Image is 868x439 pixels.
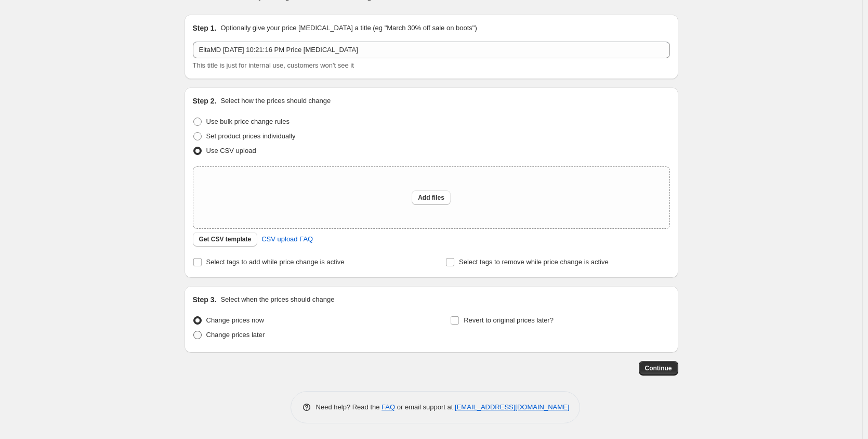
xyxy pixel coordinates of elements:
span: Select tags to remove while price change is active [459,258,609,266]
span: Continue [645,364,672,372]
p: Optionally give your price [MEDICAL_DATA] a title (eg "March 30% off sale on boots") [220,23,477,33]
h2: Step 2. [193,96,217,106]
span: or email support at [395,403,455,411]
span: Set product prices individually [206,132,296,140]
span: Use bulk price change rules [206,118,290,125]
p: Select how the prices should change [220,96,331,106]
h2: Step 1. [193,23,217,33]
span: This title is just for internal use, customers won't see it [193,61,354,69]
span: Use CSV upload [206,147,256,154]
span: Change prices later [206,331,265,339]
button: Continue [639,361,678,376]
span: Revert to original prices later? [464,316,554,324]
span: Select tags to add while price change is active [206,258,345,266]
span: Add files [418,193,444,202]
h2: Step 3. [193,294,217,305]
span: Change prices now [206,316,264,324]
input: 30% off holiday sale [193,42,670,58]
p: Select when the prices should change [220,294,334,305]
span: Get CSV template [199,235,252,243]
a: [EMAIL_ADDRESS][DOMAIN_NAME] [455,403,569,411]
a: CSV upload FAQ [255,231,319,248]
span: Need help? Read the [316,403,382,411]
span: CSV upload FAQ [261,234,313,244]
a: FAQ [382,403,395,411]
button: Add files [412,190,451,205]
button: Get CSV template [193,232,258,247]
